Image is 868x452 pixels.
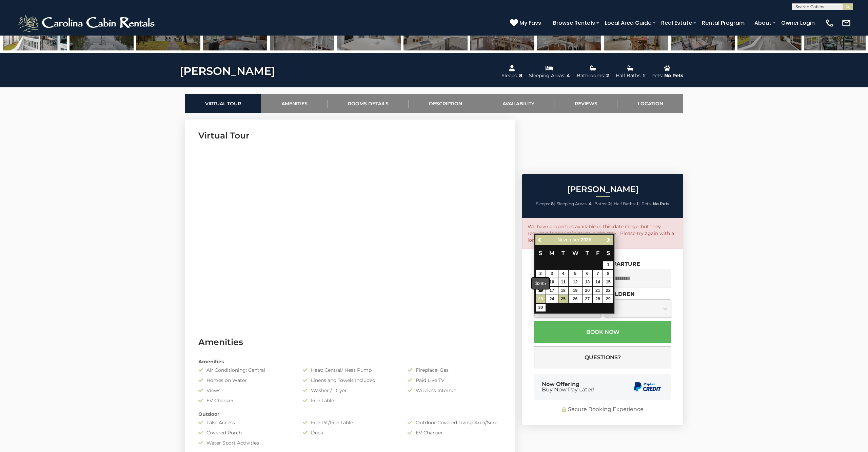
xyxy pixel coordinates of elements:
[561,250,565,256] span: Tuesday
[536,304,546,311] a: 30
[536,199,555,208] li: |
[409,94,482,113] a: Description
[603,278,613,286] a: 15
[534,321,671,343] button: Book Now
[193,377,298,384] div: Homes on Water
[603,287,613,295] a: 22
[298,419,402,426] div: Fire Pit/Fire Table
[637,201,638,206] strong: 1
[546,295,558,303] a: 24
[569,270,581,278] a: 5
[536,201,550,206] span: Sleeps:
[572,250,578,256] span: Wednesday
[569,295,581,303] a: 26
[546,270,558,278] a: 3
[549,250,554,256] span: Monday
[642,201,652,206] span: Pets:
[603,261,613,269] a: 1
[558,287,568,295] a: 18
[402,387,507,394] div: Wireless Internet
[581,237,591,242] span: 2025
[542,387,594,392] span: Buy Now Pay Later!
[751,17,775,29] a: About
[532,278,549,289] div: $285
[402,377,507,384] div: Paid Live TV
[557,237,579,242] span: November
[583,278,592,286] a: 13
[607,250,610,256] span: Saturday
[536,287,546,295] a: 16
[524,185,682,194] h2: [PERSON_NAME]
[546,287,558,295] a: 17
[193,439,298,446] div: Water Sport Activities
[614,199,640,208] li: |
[536,270,546,278] a: 2
[569,278,581,286] a: 12
[557,201,588,206] span: Sleeping Areas:
[569,287,581,295] a: 19
[193,411,507,417] div: Outdoor
[558,278,568,286] a: 11
[593,287,603,295] a: 21
[539,250,542,256] span: Sunday
[193,387,298,394] div: Views
[605,291,635,297] label: Children
[298,387,402,394] div: Washer / Dryer
[542,382,594,392] div: Now Offering
[603,270,613,278] a: 8
[583,287,592,295] a: 20
[298,367,402,373] div: Heat: Central/ Heat Pump
[551,201,554,206] strong: 8
[608,201,611,206] strong: 2
[528,223,678,243] p: We have properties available in this date range, but they require a longer minimum night stay. Pl...
[658,17,695,29] a: Real Estate
[402,419,507,426] div: Outdoor Covered Living Area/Screened Porch
[198,130,502,142] h3: Virtual Tour
[583,270,592,278] a: 6
[193,367,298,373] div: Air Conditioning: Central
[778,17,818,29] a: Owner Login
[298,429,402,436] div: Deck
[17,13,158,33] img: White-1-2.png
[510,19,543,27] a: My Favs
[536,236,545,244] a: Previous
[614,201,636,206] span: Half Baths:
[606,237,611,242] span: Next
[193,358,507,365] div: Amenities
[482,94,554,113] a: Availability
[604,236,613,244] a: Next
[596,250,599,256] span: Friday
[842,18,851,28] img: mail-regular-white.png
[534,406,671,413] div: Secure Booking Experience
[558,295,568,303] a: 25
[653,201,669,206] strong: No Pets
[298,377,402,384] div: Linens and Towels Included
[558,270,568,278] a: 4
[605,261,640,267] label: Departure
[185,94,261,113] a: Virtual Tour
[402,367,507,373] div: Fireplace: Gas
[825,18,834,28] img: phone-regular-white.png
[519,19,541,27] span: My Favs
[261,94,328,113] a: Amenities
[193,419,298,426] div: Lake Access
[594,199,612,208] li: |
[594,201,607,206] span: Baths:
[589,201,591,206] strong: 4
[298,397,402,404] div: Fire Table
[603,295,613,303] a: 29
[583,295,592,303] a: 27
[593,270,603,278] a: 7
[554,94,617,113] a: Reviews
[557,199,593,208] li: |
[617,94,683,113] a: Location
[593,295,603,303] a: 28
[402,429,507,436] div: EV Charger
[586,250,589,256] span: Thursday
[546,278,558,286] a: 10
[198,336,502,348] h3: Amenities
[698,17,748,29] a: Rental Program
[536,295,546,303] a: 23
[534,346,671,368] button: Questions?
[193,429,298,436] div: Covered Porch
